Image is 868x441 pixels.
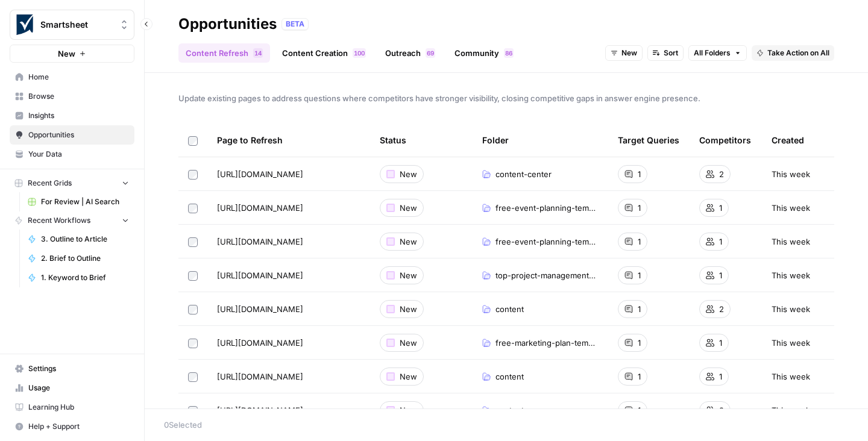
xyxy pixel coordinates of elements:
a: Settings [10,359,134,378]
span: [URL][DOMAIN_NAME] [217,202,303,214]
span: [URL][DOMAIN_NAME] [217,168,303,180]
span: 1 [719,337,722,349]
a: Opportunities [10,125,134,145]
button: Recent Grids [10,174,134,192]
span: This week [772,236,810,248]
span: Recent Grids [28,178,72,189]
span: Browse [28,91,129,102]
a: 2. Brief to Outline [22,249,134,268]
span: New [621,48,637,58]
span: 4 [258,48,262,58]
a: 1. Keyword to Brief [22,268,134,287]
span: New [400,202,417,214]
span: 0 [361,48,365,58]
span: [URL][DOMAIN_NAME] [217,337,303,349]
span: 1 [638,269,641,281]
span: New [400,269,417,281]
span: Smartsheet [40,19,113,31]
span: 1. Keyword to Brief [41,272,129,283]
span: content [495,404,524,416]
a: Usage [10,378,134,398]
span: This week [772,303,810,315]
span: All Folders [694,48,731,58]
span: Opportunities [28,130,129,140]
span: 1 [354,48,357,58]
span: [URL][DOMAIN_NAME] [217,404,303,416]
div: Opportunities [178,14,277,34]
button: New [10,45,134,63]
span: This week [772,269,810,281]
span: free-event-planning-templates [495,236,599,248]
a: Your Data [10,145,134,164]
button: Sort [647,45,684,61]
span: 1 [719,202,722,214]
div: 0 Selected [164,419,849,431]
span: content [495,303,524,315]
span: This week [772,337,810,349]
span: New [400,236,417,248]
span: 2 [719,168,724,180]
span: Usage [28,383,129,393]
button: Recent Workflows [10,211,134,230]
span: New [400,404,417,416]
span: New [400,303,417,315]
span: Learning Hub [28,402,129,413]
span: [URL][DOMAIN_NAME] [217,371,303,383]
button: Take Action on All [752,45,834,61]
span: This week [772,404,810,416]
div: Competitors [699,124,751,157]
div: Target Queries [618,124,679,157]
a: Insights [10,106,134,125]
a: Browse [10,87,134,106]
span: 1 [638,404,641,416]
span: 0 [357,48,361,58]
span: 8 [505,48,509,58]
span: free-event-planning-templates [495,202,599,214]
a: Content Refresh14 [178,43,270,63]
button: Help + Support [10,417,134,436]
div: Page to Refresh [217,124,360,157]
span: 1 [638,168,641,180]
span: New [400,337,417,349]
span: 9 [430,48,434,58]
a: 3. Outline to Article [22,230,134,249]
a: Learning Hub [10,398,134,417]
span: This week [772,168,810,180]
div: Status [380,124,406,157]
span: 1 [638,303,641,315]
span: Update existing pages to address questions where competitors have stronger visibility, closing co... [178,92,834,104]
span: 2. Brief to Outline [41,253,129,264]
span: Insights [28,110,129,121]
span: [URL][DOMAIN_NAME] [217,303,303,315]
span: This week [772,371,810,383]
span: Take Action on All [767,48,829,58]
div: Created [772,124,804,157]
span: Your Data [28,149,129,160]
span: 1 [638,371,641,383]
a: Outreach69 [378,43,442,63]
span: Recent Workflows [28,215,90,226]
span: 1 [719,269,722,281]
span: 1 [719,236,722,248]
span: content [495,371,524,383]
span: [URL][DOMAIN_NAME] [217,236,303,248]
span: Sort [664,48,678,58]
span: Home [28,72,129,83]
span: 6 [509,48,512,58]
span: Help + Support [28,421,129,432]
a: Community86 [447,43,521,63]
span: New [400,168,417,180]
span: Settings [28,363,129,374]
a: Home [10,67,134,87]
span: [URL][DOMAIN_NAME] [217,269,303,281]
span: top-project-management-excel-templates [495,269,599,281]
button: New [605,45,643,61]
span: 1 [638,236,641,248]
img: Smartsheet Logo [14,14,36,36]
span: free-marketing-plan-templates-excel [495,337,599,349]
span: New [400,371,417,383]
div: 86 [504,48,514,58]
div: 100 [353,48,366,58]
span: 6 [427,48,430,58]
div: 69 [426,48,435,58]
